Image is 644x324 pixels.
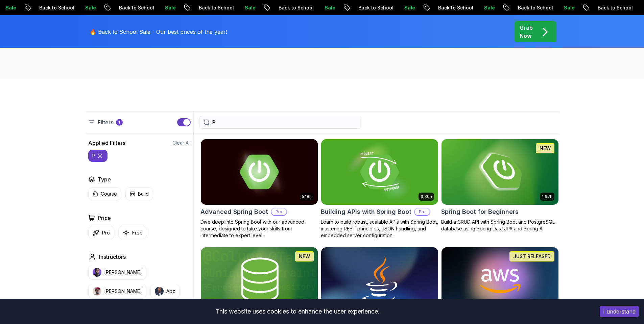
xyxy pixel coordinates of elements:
[269,4,315,11] p: Back to School
[201,139,318,205] img: Advanced Spring Boot card
[93,287,101,296] img: instructor img
[90,28,227,36] p: 🔥 Back to School Sale - Our best prices of the year!
[200,207,268,217] h2: Advanced Spring Boot
[156,4,177,11] p: Sale
[415,208,430,215] p: Pro
[88,188,121,200] button: Course
[212,119,357,126] input: Search Java, React, Spring boot ...
[315,4,337,11] p: Sale
[30,4,76,11] p: Back to School
[429,4,475,11] p: Back to School
[88,150,108,162] button: P
[104,269,142,276] p: [PERSON_NAME]
[5,304,590,319] div: This website uses cookies to enhance the user experience.
[513,253,551,260] p: JUST RELEASED
[166,288,175,295] p: Abz
[92,152,95,159] p: P
[88,226,114,239] button: Pro
[201,247,318,313] img: Spring Data JPA card
[110,4,156,11] p: Back to School
[88,139,125,147] h2: Applied Filters
[88,265,146,280] button: instructor img[PERSON_NAME]
[76,4,98,11] p: Sale
[395,4,417,11] p: Sale
[321,139,438,239] a: Building APIs with Spring Boot card3.30hBuilding APIs with Spring BootProLearn to build robust, s...
[101,191,117,197] p: Course
[321,219,438,239] p: Learn to build robust, scalable APIs with Spring Boot, mastering REST principles, JSON handling, ...
[104,288,142,295] p: [PERSON_NAME]
[150,284,180,299] button: instructor imgAbz
[349,4,395,11] p: Back to School
[509,4,555,11] p: Back to School
[271,208,286,215] p: Pro
[125,188,153,200] button: Build
[88,284,146,299] button: instructor img[PERSON_NAME]
[321,139,438,205] img: Building APIs with Spring Boot card
[190,4,236,11] p: Back to School
[118,226,147,239] button: Free
[321,207,411,217] h2: Building APIs with Spring Boot
[321,247,438,313] img: Java for Developers card
[302,194,312,199] p: 5.18h
[442,139,558,205] img: Spring Boot for Beginners card
[540,145,551,152] p: NEW
[93,268,101,277] img: instructor img
[589,4,635,11] p: Back to School
[98,175,111,183] h2: Type
[98,118,113,126] p: Filters
[475,4,497,11] p: Sale
[421,194,432,199] p: 3.30h
[520,24,533,40] p: Grab Now
[118,120,120,125] p: 1
[132,229,143,236] p: Free
[299,253,310,260] p: NEW
[441,207,519,217] h2: Spring Boot for Beginners
[441,219,559,232] p: Build a CRUD API with Spring Boot and PostgreSQL database using Spring Data JPA and Spring AI
[172,140,191,146] button: Clear All
[555,4,576,11] p: Sale
[200,139,318,239] a: Advanced Spring Boot card5.18hAdvanced Spring BootProDive deep into Spring Boot with our advanced...
[442,247,558,313] img: AWS for Developers card
[441,139,559,232] a: Spring Boot for Beginners card1.67hNEWSpring Boot for BeginnersBuild a CRUD API with Spring Boot ...
[600,306,639,317] button: Accept cookies
[236,4,257,11] p: Sale
[102,229,110,236] p: Pro
[542,194,552,199] p: 1.67h
[99,253,126,261] h2: Instructors
[155,287,164,296] img: instructor img
[200,219,318,239] p: Dive deep into Spring Boot with our advanced course, designed to take your skills from intermedia...
[98,214,111,222] h2: Price
[138,191,149,197] p: Build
